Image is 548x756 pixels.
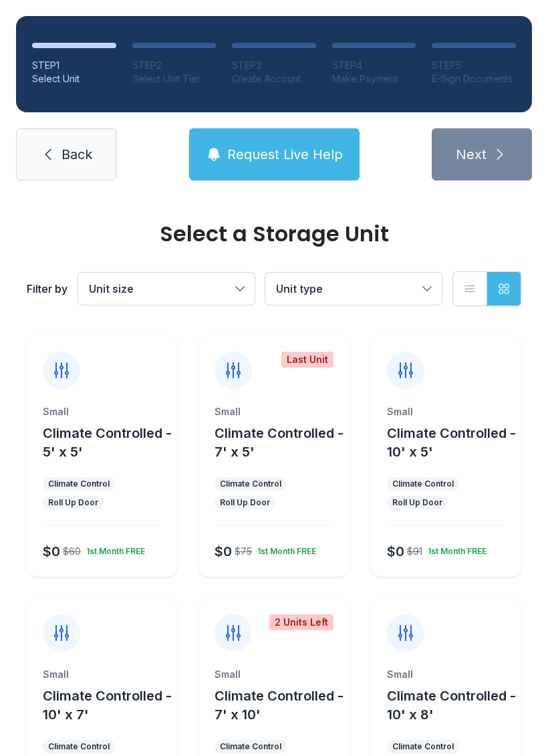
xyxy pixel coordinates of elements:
button: Climate Controlled - 10' x 8' [387,686,516,724]
span: Unit type [276,282,323,295]
div: Small [387,405,505,418]
div: Climate Control [392,741,454,752]
div: Select a Storage Unit [27,223,521,245]
div: STEP 4 [332,59,416,72]
div: Filter by [27,281,67,297]
span: Request Live Help [227,145,343,164]
div: Small [215,405,333,418]
span: Climate Controlled - 7' x 10' [215,688,344,723]
div: 1st Month FREE [252,541,316,557]
div: STEP 1 [32,59,116,72]
button: Climate Controlled - 5' x 5' [43,424,172,461]
div: Roll Up Door [220,497,270,508]
div: Climate Control [220,479,281,489]
div: Last Unit [281,352,333,368]
div: $75 [235,545,252,558]
div: STEP 2 [132,59,217,72]
div: Small [215,668,333,681]
div: Small [43,405,161,418]
span: Climate Controlled - 5' x 5' [43,425,172,460]
div: Make Payment [332,72,416,86]
div: $91 [407,545,422,558]
div: 2 Units Left [269,614,333,630]
div: E-Sign Documents [432,72,516,86]
span: Back [61,145,92,164]
span: Climate Controlled - 7' x 5' [215,425,344,460]
div: Create Account [232,72,316,86]
div: Small [43,668,161,681]
div: $0 [387,542,404,561]
div: Climate Control [48,741,110,752]
div: 1st Month FREE [81,541,145,557]
div: STEP 3 [232,59,316,72]
button: Climate Controlled - 10' x 5' [387,424,516,461]
span: Unit size [89,282,134,295]
div: Roll Up Door [392,497,442,508]
div: 1st Month FREE [422,541,487,557]
div: $0 [215,542,232,561]
span: Climate Controlled - 10' x 8' [387,688,516,723]
div: Climate Control [48,479,110,489]
button: Unit type [265,273,442,305]
span: Climate Controlled - 10' x 7' [43,688,172,723]
div: $0 [43,542,60,561]
div: Select Unit [32,72,116,86]
button: Climate Controlled - 7' x 5' [215,424,344,461]
span: Next [456,145,487,164]
span: Climate Controlled - 10' x 5' [387,425,516,460]
button: Unit size [78,273,255,305]
div: STEP 5 [432,59,516,72]
div: Small [387,668,505,681]
button: Climate Controlled - 7' x 10' [215,686,344,724]
div: Climate Control [392,479,454,489]
div: Climate Control [220,741,281,752]
button: Climate Controlled - 10' x 7' [43,686,172,724]
div: Roll Up Door [48,497,98,508]
div: Select Unit Tier [132,72,217,86]
div: $60 [63,545,81,558]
